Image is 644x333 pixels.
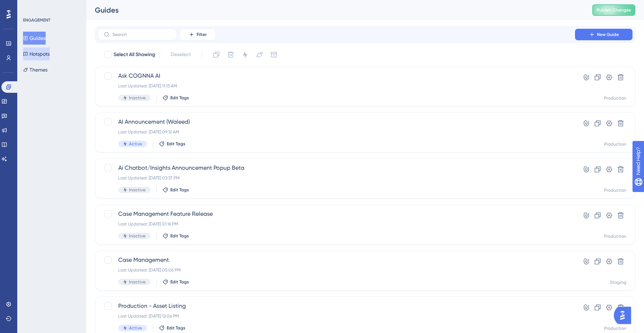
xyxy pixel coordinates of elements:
[118,302,555,310] span: Production - Asset Listing
[604,95,626,101] div: Production
[129,233,146,239] span: Inactive
[17,2,45,10] span: Need Help?
[180,29,216,40] button: Filter
[167,141,185,147] span: Edit Tags
[162,279,189,285] button: Edit Tags
[170,187,189,193] span: Edit Tags
[23,17,50,23] div: ENGAGEMENT
[197,32,207,37] span: Filter
[118,129,555,135] div: Last Updated: [DATE] 09:12 AM
[610,279,626,285] div: Staging
[118,256,555,264] span: Case Management
[170,279,189,285] span: Edit Tags
[118,83,555,89] div: Last Updated: [DATE] 11:13 AM
[95,5,574,15] div: Guides
[118,118,555,126] span: AI Announcement (Waleed)
[604,233,626,239] div: Production
[614,305,635,326] iframe: UserGuiding AI Assistant Launcher
[23,32,46,45] button: Guides
[129,187,146,193] span: Inactive
[118,72,555,80] span: Ask COGNNA AI
[118,267,555,273] div: Last Updated: [DATE] 05:06 PM
[170,95,189,101] span: Edit Tags
[118,164,555,172] span: Ai Chatbot/Insights Announcement Popup Beta
[592,4,635,16] button: Publish Changes
[597,32,619,37] span: New Guide
[159,325,185,331] button: Edit Tags
[118,175,555,181] div: Last Updated: [DATE] 03:37 PM
[23,63,47,76] button: Themes
[162,187,189,193] button: Edit Tags
[604,187,626,193] div: Production
[114,50,155,59] span: Select All Showing
[575,29,632,40] button: New Guide
[118,313,555,319] div: Last Updated: [DATE] 12:06 PM
[129,141,142,147] span: Active
[112,32,171,37] input: Search
[170,233,189,239] span: Edit Tags
[604,141,626,147] div: Production
[129,325,142,331] span: Active
[118,210,555,218] span: Case Management Feature Release
[129,95,146,101] span: Inactive
[159,141,185,147] button: Edit Tags
[162,233,189,239] button: Edit Tags
[162,95,189,101] button: Edit Tags
[23,47,50,60] button: Hotspots
[164,48,197,61] button: Deselect
[129,279,146,285] span: Inactive
[604,325,626,331] div: Production
[118,221,555,227] div: Last Updated: [DATE] 01:16 PM
[171,50,191,59] span: Deselect
[167,325,185,331] span: Edit Tags
[597,7,631,13] span: Publish Changes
